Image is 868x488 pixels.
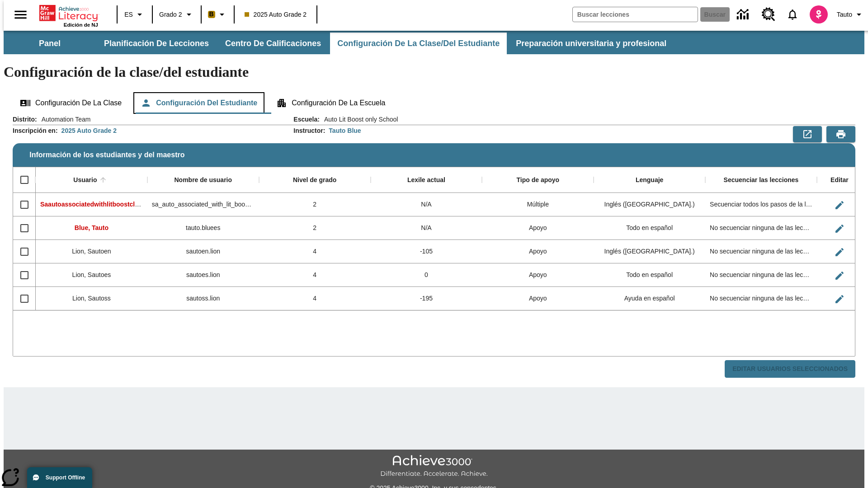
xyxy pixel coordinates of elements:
div: 2 [259,193,371,216]
div: Inglés (EE. UU.) [594,193,705,216]
h1: Configuración de la clase/del estudiante [4,64,864,80]
div: Nombre de usuario [174,176,232,184]
h2: Instructor : [293,127,325,135]
div: No secuenciar ninguna de las lecciones [705,263,817,287]
div: sautoss.lion [147,287,259,310]
div: Apoyo [482,240,594,263]
div: Configuración de la clase/del estudiante [13,92,855,114]
div: Usuario [73,176,97,184]
div: N/A [371,216,482,240]
div: Todo en español [594,263,705,287]
div: No secuenciar ninguna de las lecciones [705,240,817,263]
button: Abrir el menú lateral [7,1,34,28]
button: Centro de calificaciones [218,33,328,54]
div: Secuenciar las lecciones [724,176,799,184]
span: Saautoassociatedwithlitboostcl, Saautoassociatedwithlitboostcl [40,201,233,208]
button: Support Offline [27,467,92,488]
button: Vista previa de impresión [826,126,855,142]
div: Todo en español [594,216,705,240]
span: Edición de NJ [64,22,98,28]
button: Configuración de la escuela [269,92,392,114]
div: Información de los estudiantes y del maestro [13,115,855,378]
span: Grado 2 [159,10,182,19]
button: Panel [5,33,95,54]
button: Preparación universitaria y profesional [509,33,674,54]
div: Ayuda en español [594,287,705,310]
div: Apoyo [482,216,594,240]
div: Secuenciar todos los pasos de la lección [705,193,817,216]
span: Lion, Sautoss [72,295,111,302]
div: Tipo de apoyo [516,176,559,184]
button: Editar Usuario [830,196,849,214]
button: Editar Usuario [830,220,849,238]
span: ES [124,10,133,19]
a: Portada [39,4,98,22]
button: Planificación de lecciones [97,33,216,54]
a: Notificaciones [781,3,804,26]
span: B [209,9,214,20]
span: Automation Team [37,115,91,124]
div: Lexile actual [407,176,445,184]
span: Auto Lit Boost only School [320,115,398,124]
div: 2 [259,216,371,240]
button: Exportar a CSV [793,126,822,142]
button: Configuración de la clase [13,92,129,114]
span: Blue, Tauto [75,224,108,231]
div: 0 [371,263,482,287]
div: Múltiple [482,193,594,216]
div: No secuenciar ninguna de las lecciones [705,216,817,240]
button: Configuración de la clase/del estudiante [330,33,507,54]
button: Boost El color de la clase es anaranjado claro. Cambiar el color de la clase. [204,6,231,23]
div: Subbarra de navegación [4,33,675,54]
div: -195 [371,287,482,310]
div: 2025 Auto Grade 2 [61,126,117,135]
h2: Escuela : [293,116,320,123]
div: sautoen.lion [147,240,259,263]
button: Perfil/Configuración [833,6,868,23]
button: Editar Usuario [830,267,849,285]
div: Subbarra de navegación [4,31,864,54]
button: Editar Usuario [830,243,849,261]
div: Lenguaje [636,176,663,184]
a: Centro de información [731,2,756,27]
button: Editar Usuario [830,290,849,308]
div: Portada [39,3,98,28]
div: N/A [371,193,482,216]
div: -105 [371,240,482,263]
div: tauto.bluees [147,216,259,240]
div: Editar [830,176,849,184]
div: No secuenciar ninguna de las lecciones [705,287,817,310]
h2: Inscripción en : [13,127,58,135]
button: Escoja un nuevo avatar [804,3,833,26]
div: Nivel de grado [293,176,336,184]
div: 4 [259,263,371,287]
div: Inglés (EE. UU.) [594,240,705,263]
a: Centro de recursos, Se abrirá en una pestaña nueva. [756,2,781,27]
div: Apoyo [482,287,594,310]
button: Configuración del estudiante [133,92,264,114]
span: Lion, Sautoen [72,248,111,255]
div: Apoyo [482,263,594,287]
div: Tauto Blue [329,126,361,135]
span: Información de los estudiantes y del maestro [29,151,184,159]
img: Achieve3000 Differentiate Accelerate Achieve [380,455,488,478]
span: Tauto [837,10,852,19]
h2: Distrito : [13,116,37,123]
div: sautoes.lion [147,263,259,287]
span: Support Offline [46,474,85,481]
span: 2025 Auto Grade 2 [245,10,307,19]
img: avatar image [810,5,828,23]
div: 4 [259,287,371,310]
button: Lenguaje: ES, Selecciona un idioma [120,6,149,23]
div: sa_auto_associated_with_lit_boost_classes [147,193,259,216]
input: Buscar campo [573,7,698,22]
button: Grado: Grado 2, Elige un grado [156,6,198,23]
div: 4 [259,240,371,263]
span: Lion, Sautoes [72,271,111,278]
